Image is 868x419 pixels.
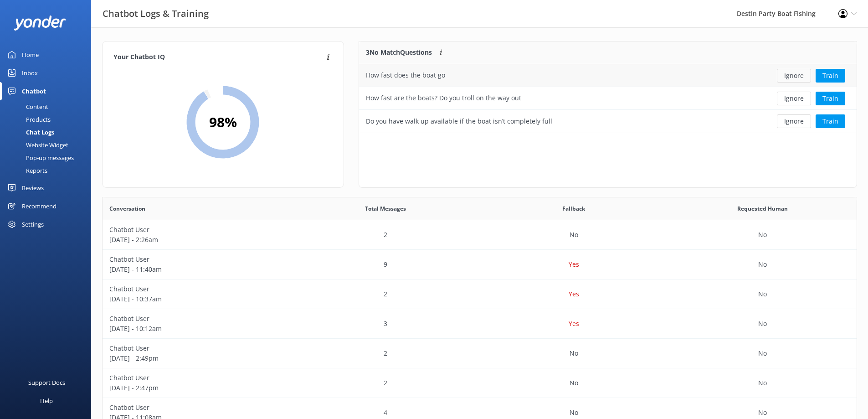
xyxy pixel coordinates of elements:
p: No [570,378,578,388]
a: Reports [5,164,91,177]
p: 2 [384,289,387,299]
div: row [103,368,857,398]
p: No [758,319,767,329]
h2: 98 % [209,111,237,133]
p: Chatbot User [109,254,284,264]
span: Total Messages [365,204,406,213]
div: Recommend [22,197,56,215]
button: Ignore [777,114,811,128]
p: Yes [569,289,579,299]
p: Chatbot User [109,225,284,235]
span: Fallback [562,204,585,213]
a: Pop-up messages [5,151,91,164]
a: Chat Logs [5,126,91,139]
p: No [758,230,767,240]
p: [DATE] - 11:40am [109,264,284,274]
h4: Your Chatbot IQ [113,52,324,62]
p: Yes [569,259,579,269]
a: Website Widget [5,139,91,151]
p: [DATE] - 10:12am [109,324,284,334]
p: Chatbot User [109,403,284,413]
button: Ignore [777,92,811,105]
div: Reviews [22,179,44,197]
button: Train [816,92,845,105]
div: Help [40,392,53,410]
div: row [103,279,857,309]
img: yonder-white-logo.png [14,16,66,31]
button: Train [816,69,845,83]
div: row [359,110,857,133]
div: row [103,339,857,368]
p: [DATE] - 2:49pm [109,353,284,363]
div: row [103,220,857,250]
div: grid [359,64,857,133]
span: Conversation [109,204,145,213]
p: No [570,408,578,418]
p: 9 [384,259,387,269]
h3: Chatbot Logs & Training [103,6,209,21]
div: Home [22,46,39,64]
div: Do you have walk up available if the boat isn’t completely full [366,116,552,126]
div: row [359,64,857,87]
p: 3 [384,319,387,329]
p: 2 [384,348,387,358]
p: No [570,230,578,240]
div: Website Widget [5,139,68,151]
p: Chatbot User [109,373,284,383]
p: 2 [384,378,387,388]
p: 4 [384,408,387,418]
p: Chatbot User [109,314,284,324]
div: How fast are the boats? Do you troll on the way out [366,93,521,103]
div: row [359,87,857,110]
a: Content [5,100,91,113]
div: Settings [22,215,44,233]
div: Chatbot [22,82,46,100]
div: Chat Logs [5,126,54,139]
p: [DATE] - 10:37am [109,294,284,304]
div: Reports [5,164,47,177]
p: 2 [384,230,387,240]
p: No [758,378,767,388]
p: No [570,348,578,358]
div: row [103,309,857,339]
p: No [758,348,767,358]
p: [DATE] - 2:26am [109,235,284,245]
div: Inbox [22,64,38,82]
p: [DATE] - 2:47pm [109,383,284,393]
div: How fast does the boat go [366,70,445,80]
div: row [103,250,857,279]
button: Train [816,114,845,128]
div: Pop-up messages [5,151,74,164]
a: Products [5,113,91,126]
span: Requested Human [737,204,788,213]
p: No [758,408,767,418]
div: Support Docs [28,373,65,392]
p: No [758,289,767,299]
p: Chatbot User [109,343,284,353]
p: Chatbot User [109,284,284,294]
p: Yes [569,319,579,329]
button: Ignore [777,69,811,83]
div: Products [5,113,51,126]
p: No [758,259,767,269]
p: 3 No Match Questions [366,47,432,57]
div: Content [5,100,48,113]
